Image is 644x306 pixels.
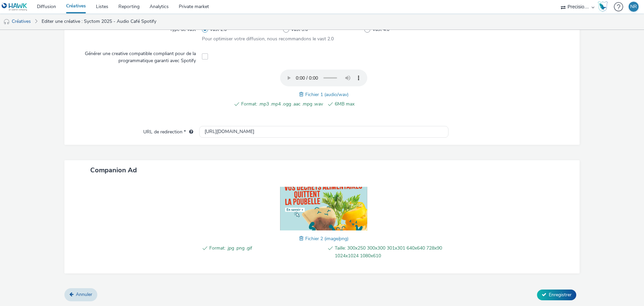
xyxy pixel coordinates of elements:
img: Fichier 2 (image/png) [280,187,367,230]
span: Fichier 1 (audio/wav) [305,91,348,98]
span: 6MB max [335,100,417,108]
span: Companion Ad [90,166,137,175]
span: Format: .mp3 .mp4 .ogg .aac .mpg .wav [241,100,323,108]
span: Fichier 2 (image/png) [305,235,348,242]
button: Enregistrer [537,290,576,300]
label: Générer une creative compatible compliant pour de la programmatique garanti avec Spotify [76,48,199,64]
a: Hawk Academy [598,1,610,12]
a: Annuler [64,288,97,301]
input: url... [199,126,448,138]
span: Pour optimiser votre diffusion, nous recommandons le vast 2.0 [202,36,334,42]
img: undefined Logo [2,3,28,11]
div: NR [630,2,637,12]
label: URL de redirection * [141,126,196,135]
img: audio [3,18,10,25]
span: Taille: 300x250 300x300 301x301 640x640 728x90 1024x1024 1080x610 [335,244,448,260]
a: Editer une créative : Syctom 2025 - Audio Café Spotify [38,13,160,30]
div: L'URL de redirection sera utilisée comme URL de validation avec certains SSP et ce sera l'URL de ... [186,129,193,135]
span: Annuler [76,291,92,298]
span: Enregistrer [549,292,572,298]
img: Hawk Academy [598,1,608,12]
span: Format: .jpg .png .gif [209,244,323,260]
